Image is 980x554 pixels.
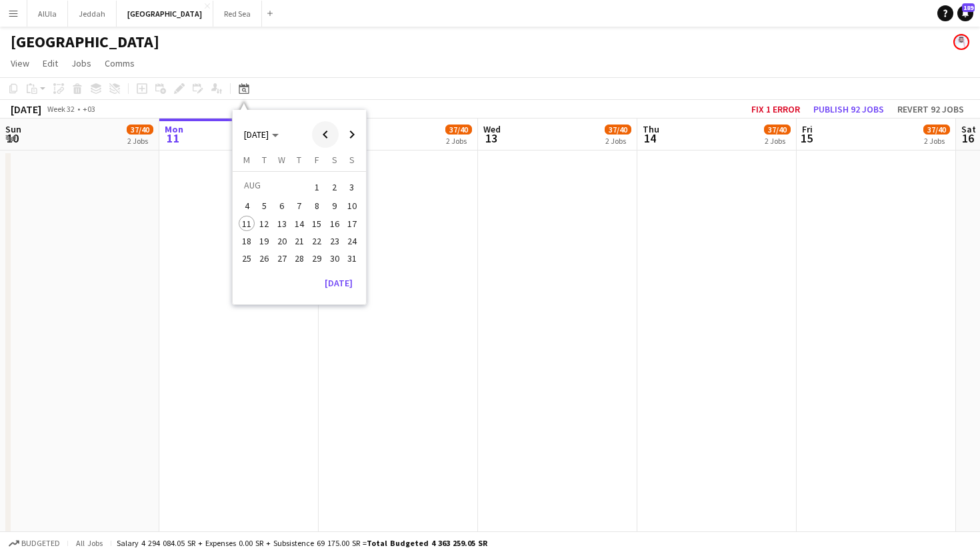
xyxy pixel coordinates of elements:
span: 25 [239,250,255,266]
button: 13-08-2025 [273,215,291,232]
span: W [278,154,285,166]
h1: [GEOGRAPHIC_DATA] [11,32,159,52]
span: 20 [274,233,290,249]
span: 14 [291,216,307,232]
span: Edit [43,57,58,69]
button: Next month [339,121,365,148]
button: 20-08-2025 [273,232,291,250]
a: Comms [99,55,140,72]
span: 189 [962,3,975,12]
td: AUG [238,176,308,197]
button: 04-08-2025 [238,197,255,214]
button: 26-08-2025 [255,250,273,267]
span: 15 [309,216,325,232]
span: 10 [344,198,360,214]
span: 37/40 [923,125,950,135]
span: 6 [274,198,290,214]
span: Total Budgeted 4 363 259.05 SR [367,538,487,548]
span: Sun [5,123,21,135]
span: 4 [239,198,255,214]
span: 1 [309,178,325,196]
span: View [11,57,29,69]
button: [GEOGRAPHIC_DATA] [117,1,213,27]
span: 16 [327,216,343,232]
span: 29 [309,250,325,266]
button: 22-08-2025 [308,232,325,250]
div: +03 [83,104,95,114]
button: 01-08-2025 [308,176,325,197]
span: Thu [643,123,659,135]
span: M [243,154,250,166]
div: [DATE] [11,103,41,116]
button: 19-08-2025 [255,232,273,250]
span: 9 [327,198,343,214]
button: 14-08-2025 [291,215,308,232]
button: 02-08-2025 [325,176,343,197]
button: 27-08-2025 [273,250,291,267]
span: 13 [481,131,501,146]
span: 23 [327,233,343,249]
span: Week 32 [44,104,77,114]
span: Mon [165,123,183,135]
span: 37/40 [764,125,791,135]
span: 17 [344,216,360,232]
span: 31 [344,250,360,266]
span: S [332,154,337,166]
button: Choose month and year [239,123,284,146]
button: 09-08-2025 [325,197,343,214]
button: 11-08-2025 [238,215,255,232]
div: 2 Jobs [924,136,949,146]
button: 07-08-2025 [291,197,308,214]
button: Revert 92 jobs [892,101,969,118]
button: 23-08-2025 [325,232,343,250]
span: 8 [309,198,325,214]
span: 37/40 [127,125,153,135]
button: [DATE] [319,272,358,294]
span: 26 [257,250,273,266]
span: 37/40 [445,125,472,135]
span: 5 [257,198,273,214]
span: All jobs [73,538,105,548]
button: 12-08-2025 [255,215,273,232]
span: [DATE] [244,129,269,140]
span: 11 [239,216,255,232]
a: Jobs [66,55,97,72]
span: 13 [274,216,290,232]
span: 22 [309,233,325,249]
div: 2 Jobs [446,136,471,146]
button: Red Sea [213,1,262,27]
button: 21-08-2025 [291,232,308,250]
button: 29-08-2025 [308,250,325,267]
button: Jeddah [68,1,117,27]
span: 28 [291,250,307,266]
div: Salary 4 294 084.05 SR + Expenses 0.00 SR + Subsistence 69 175.00 SR = [117,538,487,548]
span: T [262,154,267,166]
span: 11 [163,131,183,146]
button: Previous month [312,121,339,148]
span: 19 [257,233,273,249]
button: 24-08-2025 [343,232,361,250]
button: 15-08-2025 [308,215,325,232]
span: T [297,154,301,166]
span: Comms [105,57,135,69]
button: 18-08-2025 [238,232,255,250]
button: 05-08-2025 [255,197,273,214]
app-user-avatar: Saad AlHarthi [953,34,969,50]
button: 10-08-2025 [343,197,361,214]
button: 03-08-2025 [343,176,361,197]
span: 10 [3,131,21,146]
span: 30 [327,250,343,266]
span: 3 [344,178,360,196]
span: S [349,154,355,166]
a: Edit [37,55,63,72]
span: 12 [257,216,273,232]
span: 16 [959,131,976,146]
a: 189 [957,5,973,21]
span: Fri [802,123,813,135]
span: 2 [327,178,343,196]
span: 14 [641,131,659,146]
button: 25-08-2025 [238,250,255,267]
button: 17-08-2025 [343,215,361,232]
button: 08-08-2025 [308,197,325,214]
button: 31-08-2025 [343,250,361,267]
